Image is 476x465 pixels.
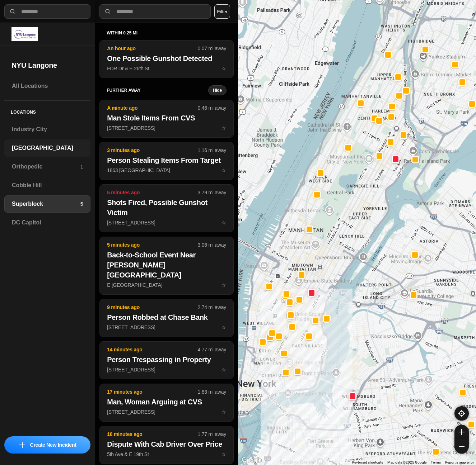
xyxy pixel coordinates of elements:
[107,431,197,438] p: 18 minutes ago
[4,139,90,157] a: [GEOGRAPHIC_DATA]
[99,219,234,226] a: 5 minutes ago3.79 mi awayShots Fired, Possible Gunshot Victim[STREET_ADDRESS]star
[4,195,90,213] a: Superblock5
[107,104,197,111] p: A minute ago
[99,426,234,464] button: 18 minutes ago1.77 mi awayDispute With Cab Driver Over Price5th Ave & E 19th Ststar
[12,200,80,208] h3: Superblock
[221,451,226,457] span: star
[198,346,226,353] p: 4.77 mi away
[99,451,234,457] a: 18 minutes ago1.77 mi awayDispute With Cab Driver Over Price5th Ave & E 19th Ststar
[99,384,234,422] button: 17 minutes ago1.83 mi awayMan, Woman Arguing at CVS[STREET_ADDRESS]star
[221,409,226,415] span: star
[99,100,234,138] button: A minute ago0.46 mi awayMan Stole Items From CVS[STREET_ADDRESS]star
[107,87,208,93] h5: further away
[107,147,197,154] p: 3 minutes ago
[221,324,226,330] span: star
[99,366,234,373] a: 14 minutes ago4.77 mi awayPerson Trespassing in Property[STREET_ADDRESS]star
[107,167,226,174] p: 1863 [GEOGRAPHIC_DATA]
[107,65,226,72] p: FDR Dr & E 26th St
[107,189,197,196] p: 5 minutes ago
[107,451,226,458] p: 5th Ave & E 19th St
[221,167,226,173] span: star
[214,4,230,19] button: Filter
[107,198,226,218] h2: Shots Fired, Possible Gunshot Victim
[107,312,226,322] h2: Person Robbed at Chase Bank
[107,366,226,373] p: [STREET_ADDRESS]
[30,441,76,449] p: Create New Incident
[458,410,465,417] img: recenter
[107,304,197,311] p: 9 minutes ago
[11,27,38,41] img: logo
[240,456,263,465] a: Open this area in Google Maps (opens a new window)
[221,125,226,131] span: star
[208,85,227,95] button: Hide
[99,125,234,131] a: A minute ago0.46 mi awayMan Stole Items From CVS[STREET_ADDRESS]star
[4,158,90,175] a: Orthopedic1
[221,282,226,288] span: star
[221,66,226,71] span: star
[445,460,474,464] a: Report a map error
[80,163,83,170] p: 1
[99,299,234,337] button: 9 minutes ago2.74 mi awayPerson Robbed at Chase Bank[STREET_ADDRESS]star
[107,388,197,395] p: 17 minutes ago
[198,45,226,52] p: 0.07 mi away
[107,408,226,416] p: [STREET_ADDRESS]
[4,101,90,121] h5: Locations
[107,30,227,36] h5: within 0.25 mi
[4,121,90,138] a: Industry City
[198,304,226,311] p: 2.74 mi away
[107,355,226,365] h2: Person Trespassing in Property
[107,324,226,331] p: [STREET_ADDRESS]
[104,8,111,15] img: search
[107,219,226,226] p: [STREET_ADDRESS]
[198,241,226,248] p: 3.06 mi away
[198,104,226,111] p: 0.46 mi away
[198,388,226,395] p: 1.83 mi away
[99,184,234,232] button: 5 minutes ago3.79 mi awayShots Fired, Possible Gunshot Victim[STREET_ADDRESS]star
[198,431,226,438] p: 1.77 mi away
[459,443,465,449] img: zoom-out
[107,439,226,449] h2: Dispute With Cab Driver Over Price
[4,77,90,95] a: All Locations
[221,220,226,226] span: star
[107,45,197,52] p: An hour ago
[454,406,469,421] button: recenter
[107,124,226,132] p: [STREET_ADDRESS]
[12,181,83,190] h3: Cobble Hill
[198,147,226,154] p: 1.16 mi away
[12,218,83,227] h3: DC Capitol
[12,125,83,134] h3: Industry City
[12,144,83,152] h3: [GEOGRAPHIC_DATA]
[213,87,222,93] small: Hide
[99,324,234,330] a: 9 minutes ago2.74 mi awayPerson Robbed at Chase Bank[STREET_ADDRESS]star
[107,346,197,353] p: 14 minutes ago
[107,53,226,63] h2: One Possible Gunshot Detected
[107,281,226,289] p: E [GEOGRAPHIC_DATA]
[221,367,226,373] span: star
[19,442,25,448] img: icon
[107,113,226,123] h2: Man Stole Items From CVS
[80,200,83,208] p: 5
[99,40,234,78] button: An hour ago0.07 mi awayOne Possible Gunshot DetectedFDR Dr & E 26th Ststar
[12,82,83,90] h3: All Locations
[431,460,441,464] a: Terms
[11,60,83,70] h2: NYU Langone
[454,425,469,439] button: zoom-in
[12,162,80,171] h3: Orthopedic
[99,409,234,415] a: 17 minutes ago1.83 mi awayMan, Woman Arguing at CVS[STREET_ADDRESS]star
[99,282,234,288] a: 5 minutes ago3.06 mi awayBack-to-School Event Near [PERSON_NAME][GEOGRAPHIC_DATA]E [GEOGRAPHIC_DA...
[4,214,90,231] a: DC Capitol
[240,456,263,465] img: Google
[107,155,226,165] h2: Person Stealing Items From Target
[99,65,234,71] a: An hour ago0.07 mi awayOne Possible Gunshot DetectedFDR Dr & E 26th Ststar
[99,142,234,180] button: 3 minutes ago1.16 mi awayPerson Stealing Items From Target1863 [GEOGRAPHIC_DATA]star
[107,397,226,407] h2: Man, Woman Arguing at CVS
[107,241,197,248] p: 5 minutes ago
[99,167,234,173] a: 3 minutes ago1.16 mi awayPerson Stealing Items From Target1863 [GEOGRAPHIC_DATA]star
[99,237,234,295] button: 5 minutes ago3.06 mi awayBack-to-School Event Near [PERSON_NAME][GEOGRAPHIC_DATA]E [GEOGRAPHIC_DA...
[99,341,234,379] button: 14 minutes ago4.77 mi awayPerson Trespassing in Property[STREET_ADDRESS]star
[387,460,426,464] span: Map data ©2025 Google
[454,439,469,454] button: zoom-out
[9,8,16,15] img: search
[4,436,90,454] button: iconCreate New Incident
